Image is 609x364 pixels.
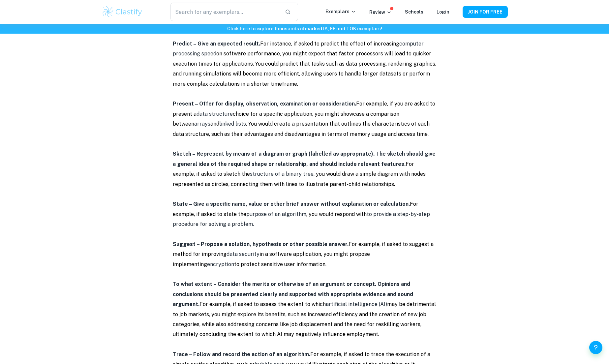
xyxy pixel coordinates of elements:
[170,3,279,21] input: Search for any exemplars...
[173,41,260,47] strong: Predict – Give an expected result.
[173,281,413,307] strong: To what extent – Consider the merits or otherwise of an argument or concept. Opinions and conclus...
[173,279,437,339] p: artificial intelligence (AI)
[173,111,399,127] span: choice for a specific application, you might showcase a comparison between
[173,251,370,267] span: in a software application, you might propose implementing
[369,9,392,16] p: Review
[210,121,219,127] span: and
[173,101,435,117] span: For example, if you are asked to present a
[173,351,310,357] strong: Trace – Follow and record the action of an algorithm.
[173,171,426,187] span: , you would draw a simple diagram with nodes represented as circles, connecting them with lines t...
[463,6,508,18] button: JOIN FOR FREE
[405,9,423,15] a: Schools
[199,301,326,307] span: For example, if asked to assess the extent to which
[260,41,399,47] span: For instance, if asked to predict the effect of increasing
[173,101,356,107] strong: Present – Offer for display, observation, examination or consideration.
[173,241,349,247] strong: Suggest – Propose a solution, hypothesis or other possible answer.
[173,199,437,229] p: purpose of an algorithm to provide a step-by-step procedure for solving a problem.
[173,121,430,137] span: . You would create a presentation that outlines the characteristics of each data structure, such ...
[437,9,449,15] a: Login
[173,50,436,87] span: on software performance, you might expect that faster processors will lead to quicker execution t...
[234,261,326,267] span: to protect sensitive user information.
[325,8,356,15] p: Exemplars
[306,211,367,217] span: , you would respond with
[173,151,436,167] strong: Sketch – Represent by means of a diagram or graph (labelled as appropriate). The sketch should gi...
[589,341,602,354] button: Help and Feedback
[1,25,608,32] h6: Click here to explore thousands of marked IA, EE and TOK exemplars !
[173,149,437,189] p: structure of a binary tree
[173,99,437,139] p: data structure arrays linked lists
[173,239,437,269] p: data security encryption
[102,5,143,18] img: Clastify logo
[173,201,418,217] span: For example, if asked to state the
[173,39,437,89] p: computer processing speed
[173,201,410,207] strong: State – Give a specific name, value or other brief answer without explanation or calculation.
